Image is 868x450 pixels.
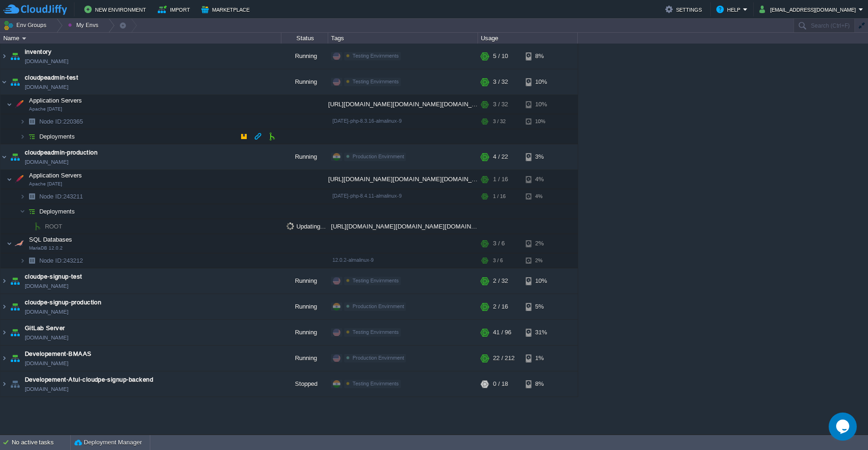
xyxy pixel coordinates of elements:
[759,4,859,15] button: [EMAIL_ADDRESS][DOMAIN_NAME]
[28,236,74,243] span: SQL Databases
[493,234,505,253] div: 3 / 6
[526,144,556,170] div: 3%
[526,170,556,189] div: 4%
[8,346,22,371] img: AMDAwAAAACH5BAEAAAAALAAAAAABAAEAAAICRAEAOw==
[0,69,8,95] img: AMDAwAAAACH5BAEAAAAALAAAAAABAAEAAAICRAEAOw==
[0,44,8,69] img: AMDAwAAAACH5BAEAAAAALAAAAAABAAEAAAICRAEAOw==
[20,189,25,204] img: AMDAwAAAACH5BAEAAAAALAAAAAABAAEAAAICRAEAOw==
[493,144,508,170] div: 4 / 22
[25,57,68,66] a: [DOMAIN_NAME]
[8,144,22,170] img: AMDAwAAAACH5BAEAAAAALAAAAAABAAEAAAICRAEAOw==
[25,189,38,204] img: AMDAwAAAACH5BAEAAAAALAAAAAABAAEAAAICRAEAOw==
[7,234,12,253] img: AMDAwAAAACH5BAEAAAAALAAAAAABAAEAAAICRAEAOw==
[493,253,503,268] div: 3 / 6
[13,234,26,253] img: AMDAwAAAACH5BAEAAAAALAAAAAABAAEAAAICRAEAOw==
[282,33,328,44] div: Status
[28,97,83,104] a: Application ServersApache [DATE]
[332,118,402,124] span: [DATE]-php-8.3.16-almalinux-9
[478,33,577,44] div: Usage
[281,320,328,345] div: Running
[353,154,404,159] span: Production Envirnment
[25,333,68,342] a: [DOMAIN_NAME]
[29,106,62,112] span: Apache [DATE]
[25,219,31,234] img: AMDAwAAAACH5BAEAAAAALAAAAAABAAEAAAICRAEAOw==
[29,245,63,251] span: MariaDB 12.0.2
[716,4,743,15] button: Help
[38,133,76,140] a: Deployments
[665,4,705,15] button: Settings
[493,170,508,189] div: 1 / 16
[1,33,281,44] div: Name
[25,272,82,281] a: cloudpe-signup-test
[493,294,508,319] div: 2 / 16
[8,294,22,319] img: AMDAwAAAACH5BAEAAAAALAAAAAABAAEAAAICRAEAOw==
[281,268,328,294] div: Running
[526,69,556,95] div: 10%
[526,253,556,268] div: 2%
[25,157,68,167] a: [DOMAIN_NAME]
[20,253,25,268] img: AMDAwAAAACH5BAEAAAAALAAAAAABAAEAAAICRAEAOw==
[328,95,478,114] div: [URL][DOMAIN_NAME][DOMAIN_NAME][DOMAIN_NAME]
[25,375,153,384] a: Developement-Atul-cloudpe-signup-backend
[328,219,478,234] div: [URL][DOMAIN_NAME][DOMAIN_NAME][DOMAIN_NAME]
[3,4,67,15] img: CloudJiffy
[526,268,556,294] div: 10%
[353,278,399,283] span: Testing Envirnments
[38,118,84,125] span: 220365
[0,268,8,294] img: AMDAwAAAACH5BAEAAAAALAAAAAABAAEAAAICRAEAOw==
[493,320,511,345] div: 41 / 96
[493,346,515,371] div: 22 / 212
[25,281,68,291] a: [DOMAIN_NAME]
[13,170,26,189] img: AMDAwAAAACH5BAEAAAAALAAAAAABAAEAAAICRAEAOw==
[25,148,97,157] a: cloudpeadmin-production
[526,44,556,69] div: 8%
[39,118,63,125] span: Node ID:
[8,320,22,345] img: AMDAwAAAACH5BAEAAAAALAAAAAABAAEAAAICRAEAOw==
[353,329,399,335] span: Testing Envirnments
[25,324,65,333] a: GitLab Server
[25,114,38,129] img: AMDAwAAAACH5BAEAAAAALAAAAAABAAEAAAICRAEAOw==
[28,171,83,179] span: Application Servers
[44,222,64,230] a: ROOT
[281,346,328,371] div: Running
[493,189,506,204] div: 1 / 16
[38,192,84,200] a: Node ID:243211
[281,371,328,397] div: Stopped
[526,95,556,114] div: 10%
[526,346,556,371] div: 1%
[493,268,508,294] div: 2 / 32
[201,4,252,15] button: Marketplace
[25,384,68,394] a: [DOMAIN_NAME]
[25,307,68,317] a: [DOMAIN_NAME]
[20,114,25,129] img: AMDAwAAAACH5BAEAAAAALAAAAAABAAEAAAICRAEAOw==
[38,207,76,215] span: Deployments
[287,222,326,230] span: Updating...
[0,144,8,170] img: AMDAwAAAACH5BAEAAAAALAAAAAABAAEAAAICRAEAOw==
[281,294,328,319] div: Running
[28,236,74,243] a: SQL DatabasesMariaDB 12.0.2
[68,19,101,32] button: My Envs
[493,44,508,69] div: 5 / 10
[353,53,399,59] span: Testing Envirnments
[25,129,38,144] img: AMDAwAAAACH5BAEAAAAALAAAAAABAAEAAAICRAEAOw==
[20,129,25,144] img: AMDAwAAAACH5BAEAAAAALAAAAAABAAEAAAICRAEAOw==
[526,189,556,204] div: 4%
[25,253,38,268] img: AMDAwAAAACH5BAEAAAAALAAAAAABAAEAAAICRAEAOw==
[8,44,22,69] img: AMDAwAAAACH5BAEAAAAALAAAAAABAAEAAAICRAEAOw==
[281,44,328,69] div: Running
[8,69,22,95] img: AMDAwAAAACH5BAEAAAAALAAAAAABAAEAAAICRAEAOw==
[25,47,51,57] span: inventory
[158,4,193,15] button: Import
[493,69,508,95] div: 3 / 32
[328,170,478,189] div: [URL][DOMAIN_NAME][DOMAIN_NAME][DOMAIN_NAME]
[3,19,50,32] button: Env Groups
[353,355,404,361] span: Production Envirnment
[22,37,26,40] img: AMDAwAAAACH5BAEAAAAALAAAAAABAAEAAAICRAEAOw==
[25,298,101,307] a: cloudpe-signup-production
[281,69,328,95] div: Running
[25,73,78,82] a: cloudpeadmin-test
[20,204,25,219] img: AMDAwAAAACH5BAEAAAAALAAAAAABAAEAAAICRAEAOw==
